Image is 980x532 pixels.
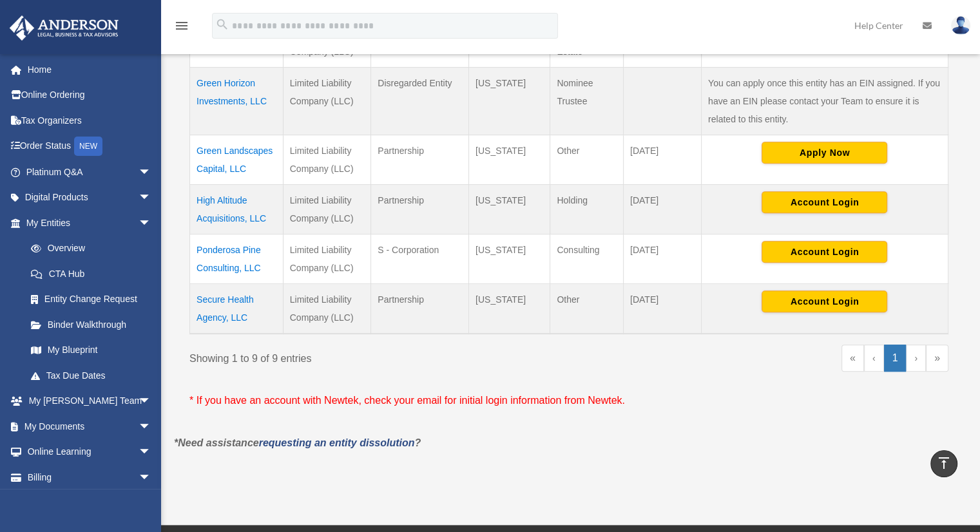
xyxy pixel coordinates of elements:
[18,337,164,363] a: My Blueprint
[9,413,171,439] a: My Documentsarrow_drop_down
[762,191,887,213] button: Account Login
[283,283,371,334] td: Limited Liability Company (LLC)
[189,345,559,368] div: Showing 1 to 9 of 9 entries
[930,450,957,477] a: vertical_align_top
[623,283,701,334] td: [DATE]
[468,184,550,234] td: [US_STATE]
[762,241,887,263] button: Account Login
[762,196,887,207] a: Account Login
[215,17,229,32] i: search
[371,135,469,184] td: Partnership
[701,67,948,135] td: You can apply once this entity has an EIN assigned. If you have an EIN please contact your Team t...
[139,464,164,491] span: arrow_drop_down
[371,67,469,135] td: Disregarded Entity
[283,135,371,184] td: Limited Liability Company (LLC)
[18,261,164,287] a: CTA Hub
[468,67,550,135] td: [US_STATE]
[18,363,164,388] a: Tax Due Dates
[623,135,701,184] td: [DATE]
[174,437,421,448] em: *Need assistance ?
[864,345,884,372] a: Previous
[9,210,164,236] a: My Entitiesarrow_drop_down
[762,246,887,256] a: Account Login
[283,184,371,234] td: Limited Liability Company (LLC)
[6,15,122,41] img: Anderson Advisors Platinum Portal
[190,135,283,184] td: Green Landscapes Capital, LLC
[9,388,171,414] a: My [PERSON_NAME] Teamarrow_drop_down
[936,455,952,471] i: vertical_align_top
[550,184,624,234] td: Holding
[9,57,171,82] a: Home
[371,184,469,234] td: Partnership
[190,234,283,283] td: Ponderosa Pine Consulting, LLC
[74,137,102,156] div: NEW
[9,133,171,160] a: Order StatusNEW
[174,18,189,33] i: menu
[139,413,164,440] span: arrow_drop_down
[371,283,469,334] td: Partnership
[623,234,701,283] td: [DATE]
[18,287,164,312] a: Entity Change Request
[139,388,164,415] span: arrow_drop_down
[9,159,171,185] a: Platinum Q&Aarrow_drop_down
[18,236,158,261] a: Overview
[283,234,371,283] td: Limited Liability Company (LLC)
[371,234,469,283] td: S - Corporation
[189,392,948,410] p: * If you have an account with Newtek, check your email for initial login information from Newtek.
[9,439,171,465] a: Online Learningarrow_drop_down
[623,184,701,234] td: [DATE]
[468,283,550,334] td: [US_STATE]
[841,345,864,372] a: First
[9,108,171,133] a: Tax Organizers
[139,439,164,466] span: arrow_drop_down
[174,23,189,33] a: menu
[906,345,926,372] a: Next
[139,210,164,236] span: arrow_drop_down
[550,67,624,135] td: Nominee Trustee
[139,185,164,211] span: arrow_drop_down
[9,185,171,211] a: Digital Productsarrow_drop_down
[190,67,283,135] td: Green Horizon Investments, LLC
[762,142,887,164] button: Apply Now
[926,345,948,372] a: Last
[190,184,283,234] td: High Altitude Acquisitions, LLC
[951,16,970,35] img: User Pic
[468,234,550,283] td: [US_STATE]
[884,345,907,372] a: 1
[283,67,371,135] td: Limited Liability Company (LLC)
[139,159,164,185] span: arrow_drop_down
[18,312,164,337] a: Binder Walkthrough
[468,135,550,184] td: [US_STATE]
[9,82,171,108] a: Online Ordering
[9,464,171,490] a: Billingarrow_drop_down
[550,283,624,334] td: Other
[762,290,887,312] button: Account Login
[550,135,624,184] td: Other
[550,234,624,283] td: Consulting
[190,283,283,334] td: Secure Health Agency, LLC
[259,437,415,448] a: requesting an entity dissolution
[762,296,887,306] a: Account Login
